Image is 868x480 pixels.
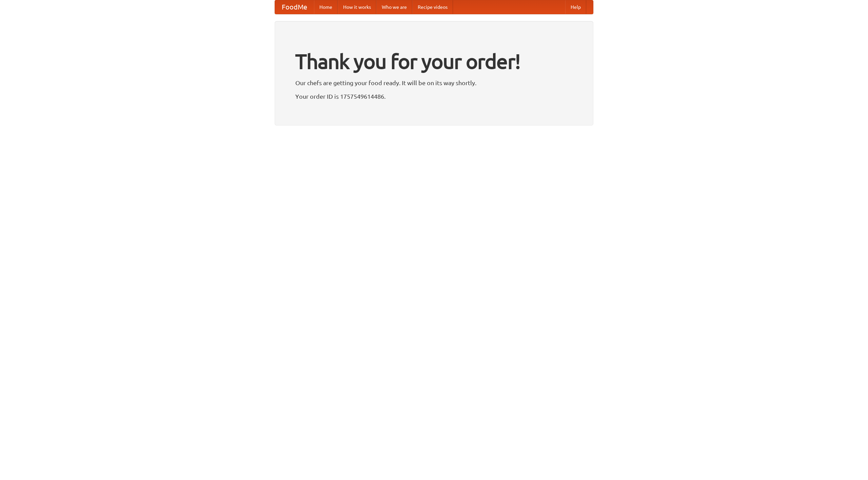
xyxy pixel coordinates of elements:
a: Home [314,0,338,14]
p: Our chefs are getting your food ready. It will be on its way shortly. [295,78,573,88]
a: Help [565,0,586,14]
a: FoodMe [275,0,314,14]
h1: Thank you for your order! [295,45,573,78]
a: How it works [338,0,376,14]
p: Your order ID is 1757549614486. [295,91,573,101]
a: Who we are [376,0,412,14]
a: Recipe videos [412,0,453,14]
